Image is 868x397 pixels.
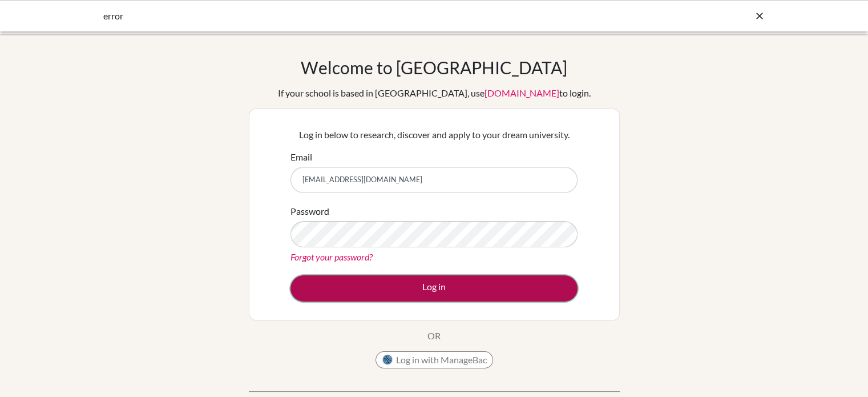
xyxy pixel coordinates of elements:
h1: Welcome to [GEOGRAPHIC_DATA] [301,57,567,78]
label: Password [290,204,329,218]
label: Email [290,150,312,164]
p: Log in below to research, discover and apply to your dream university. [290,128,578,142]
div: error [103,9,594,23]
a: [DOMAIN_NAME] [485,87,559,98]
button: Log in [290,275,578,302]
button: Log in with ManageBac [376,351,493,368]
p: OR [427,329,441,343]
div: If your school is based in [GEOGRAPHIC_DATA], use to login. [278,86,591,100]
a: Forgot your password? [290,251,373,262]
